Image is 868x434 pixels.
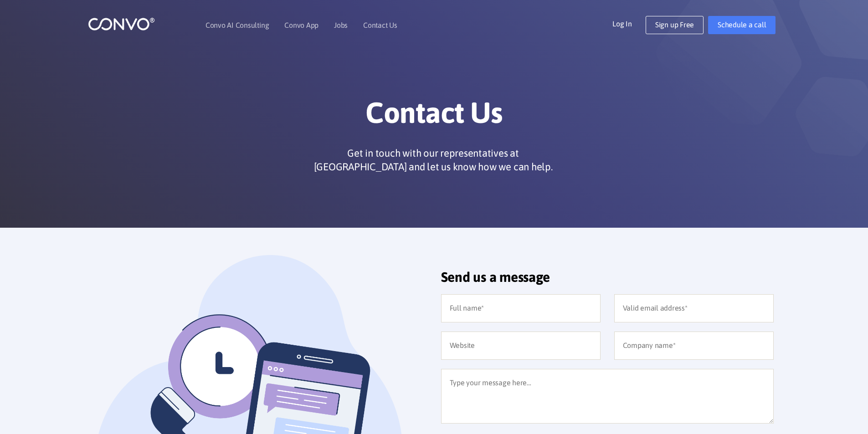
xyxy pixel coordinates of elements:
input: Company name* [614,332,774,360]
a: Contact Us [363,21,397,29]
a: Convo AI Consulting [205,21,269,29]
h2: Send us a message [441,269,774,292]
input: Valid email address* [614,294,774,322]
p: Get in touch with our representatives at [GEOGRAPHIC_DATA] and let us know how we can help. [310,146,556,174]
input: Website [441,332,601,360]
a: Convo App [284,21,318,29]
a: Schedule a call [708,16,776,34]
a: Sign up Free [646,16,704,34]
h1: Contact Us [181,95,687,137]
a: Log In [612,16,646,31]
img: logo_1.png [88,17,155,31]
a: Jobs [334,21,348,29]
input: Full name* [441,294,601,322]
